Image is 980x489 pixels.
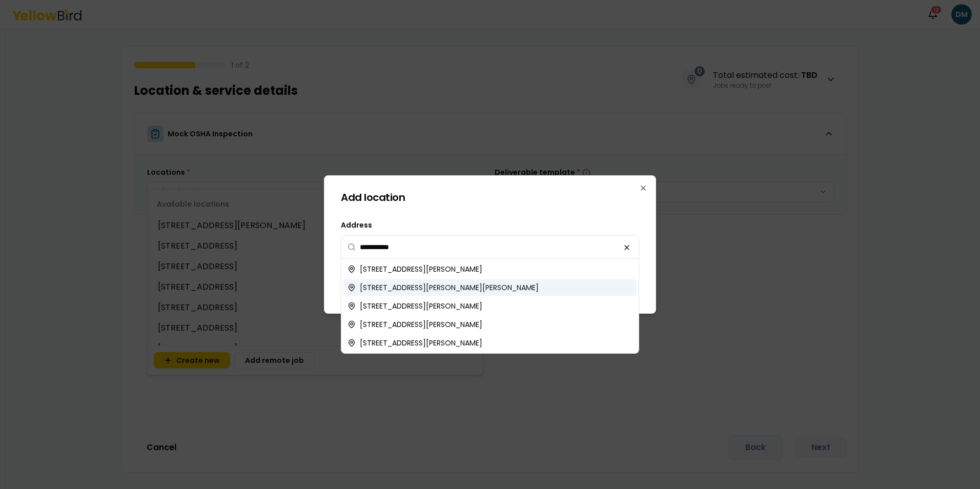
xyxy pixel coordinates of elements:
span: [STREET_ADDRESS][PERSON_NAME] [360,338,482,348]
span: [STREET_ADDRESS][PERSON_NAME] [360,264,482,274]
h2: Add location [341,192,639,202]
span: [STREET_ADDRESS][PERSON_NAME][PERSON_NAME] [360,282,539,293]
span: [STREET_ADDRESS][PERSON_NAME] [360,319,482,330]
label: Address [341,220,372,230]
div: Suggestions [341,259,639,353]
span: [STREET_ADDRESS][PERSON_NAME] [360,301,482,311]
